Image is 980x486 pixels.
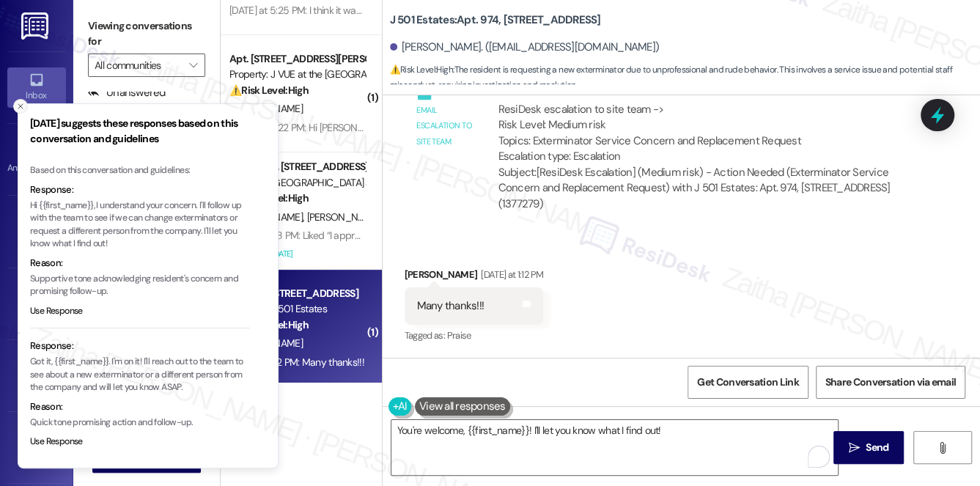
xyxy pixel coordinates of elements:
[30,435,83,449] button: Use Response
[88,15,205,54] label: Viewing conversations for
[30,164,250,177] div: Based on this conversation and guidelines:
[498,165,908,212] div: Subject: [ResiDesk Escalation] (Medium risk) - Action Needed (Exterminator Service Concern and Re...
[30,305,83,318] button: Use Response
[229,159,365,174] div: Apt. 1-208, [STREET_ADDRESS]
[30,416,250,430] p: Quick tone promising action and follow-up.
[825,375,956,390] span: Share Conversation via email
[937,442,948,454] i: 
[7,67,66,107] a: Inbox
[30,339,250,353] div: Response:
[229,318,309,331] strong: ⚠️ Risk Level: High
[95,54,182,77] input: All communities
[189,59,197,71] i: 
[21,12,51,40] img: ResiDesk Logo
[229,286,365,301] div: Apt. 974, [STREET_ADDRESS]
[229,301,365,317] div: Property: J 501 Estates
[30,273,250,298] p: Supportive tone acknowledging resident's concern and promising follow-up.
[229,51,365,67] div: Apt. [STREET_ADDRESS][PERSON_NAME]
[229,84,309,97] strong: ⚠️ Risk Level: High
[816,366,965,399] button: Share Conversation via email
[391,420,839,475] textarea: To enrich screen reader interactions, please activate Accessibility in Grammarly extension settings
[390,64,453,76] strong: ⚠️ Risk Level: High
[7,284,66,323] a: Insights •
[30,356,250,394] p: Got it, {{first_name}}. I'm on it! I'll reach out to the team to see about a new exterminator or ...
[229,191,309,205] strong: ⚠️ Risk Level: High
[229,336,303,350] span: [PERSON_NAME]
[30,183,250,197] div: Response:
[390,12,601,28] b: J 501 Estates: Apt. 974, [STREET_ADDRESS]
[498,102,908,165] div: ResiDesk escalation to site team -> Risk Level: Medium risk Topics: Exterminator Service Concern ...
[229,175,365,191] div: Property: [GEOGRAPHIC_DATA] at [GEOGRAPHIC_DATA]
[697,375,798,390] span: Get Conversation Link
[229,67,365,82] div: Property: J VUE at the [GEOGRAPHIC_DATA]
[30,256,250,270] div: Reason:
[7,212,66,251] a: Site Visit •
[30,199,250,251] p: Hi {{first_name}}, I understand your concern. I'll follow up with the team to see if we can chang...
[405,325,544,346] div: Tagged as:
[849,442,860,454] i: 
[416,103,474,150] div: Email escalation to site team
[229,4,481,17] div: [DATE] at 5:25 PM: I think it was after the gas leak last week.
[229,356,364,369] div: [DATE] at 1:12 PM: Many thanks!!!
[7,428,66,468] a: Leads
[405,267,544,287] div: [PERSON_NAME]
[390,62,980,94] span: : The resident is requesting a new exterminator due to unprofessional and rude behavior. This inv...
[30,400,250,414] div: Reason:
[229,102,303,115] span: [PERSON_NAME]
[7,356,66,395] a: Buildings
[30,116,250,147] h3: [DATE] suggests these responses based on this conversation and guidelines
[390,40,660,55] div: [PERSON_NAME]. ([EMAIL_ADDRESS][DOMAIN_NAME])
[306,210,380,224] span: [PERSON_NAME]
[417,298,485,314] div: Many thanks!!!
[477,267,543,282] div: [DATE] at 1:12 PM
[228,245,366,263] div: Archived on [DATE]
[446,329,471,342] span: Praise
[866,440,888,455] span: Send
[688,366,808,399] button: Get Conversation Link
[833,431,905,464] button: Send
[13,99,28,114] button: Close toast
